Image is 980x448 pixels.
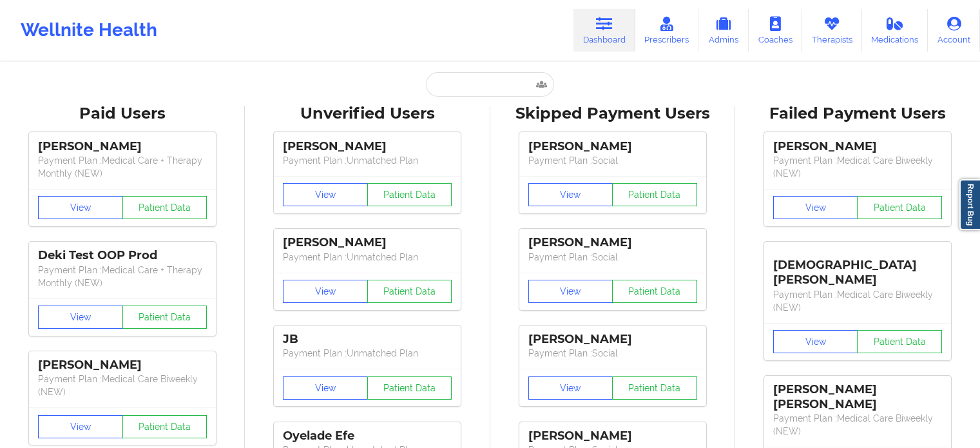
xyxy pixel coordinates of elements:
button: Patient Data [857,196,942,219]
a: Medications [862,9,928,52]
div: Failed Payment Users [744,104,971,124]
button: View [283,280,368,303]
div: Deki Test OOP Prod [38,248,207,263]
button: View [38,196,123,219]
div: Skipped Payment Users [499,104,726,124]
p: Payment Plan : Medical Care Biweekly (NEW) [773,154,942,180]
div: [PERSON_NAME] [283,139,452,154]
a: Therapists [802,9,862,52]
div: [PERSON_NAME] [283,235,452,250]
p: Payment Plan : Unmatched Plan [283,347,452,360]
p: Payment Plan : Medical Care + Therapy Monthly (NEW) [38,264,207,289]
div: Oyelade Efe [283,429,452,443]
p: Payment Plan : Medical Care Biweekly (NEW) [773,288,942,314]
p: Payment Plan : Social [528,347,697,360]
button: View [38,415,123,438]
a: Admins [698,9,749,52]
p: Payment Plan : Social [528,251,697,264]
button: View [528,280,613,303]
button: Patient Data [612,376,697,400]
a: Coaches [749,9,802,52]
button: View [773,330,858,353]
a: Account [928,9,980,52]
button: Patient Data [122,415,207,438]
div: [DEMOGRAPHIC_DATA][PERSON_NAME] [773,248,942,287]
button: View [283,376,368,400]
button: Patient Data [612,183,697,206]
p: Payment Plan : Social [528,154,697,167]
a: Dashboard [573,9,635,52]
div: [PERSON_NAME] [528,235,697,250]
button: View [773,196,858,219]
div: [PERSON_NAME] [528,139,697,154]
a: Report Bug [959,179,980,230]
p: Payment Plan : Medical Care Biweekly (NEW) [773,412,942,438]
div: [PERSON_NAME] [38,139,207,154]
button: View [283,183,368,206]
p: Payment Plan : Unmatched Plan [283,251,452,264]
p: Payment Plan : Unmatched Plan [283,154,452,167]
button: Patient Data [612,280,697,303]
div: [PERSON_NAME] [528,429,697,443]
button: View [528,183,613,206]
button: View [528,376,613,400]
div: JB [283,332,452,347]
div: [PERSON_NAME] [528,332,697,347]
button: Patient Data [122,196,207,219]
div: [PERSON_NAME] [38,358,207,373]
a: Prescribers [635,9,699,52]
p: Payment Plan : Medical Care Biweekly (NEW) [38,373,207,398]
div: [PERSON_NAME] [773,139,942,154]
button: Patient Data [367,183,452,206]
div: [PERSON_NAME] [PERSON_NAME] [773,382,942,412]
button: View [38,306,123,329]
button: Patient Data [122,306,207,329]
button: Patient Data [367,280,452,303]
button: Patient Data [367,376,452,400]
p: Payment Plan : Medical Care + Therapy Monthly (NEW) [38,154,207,180]
button: Patient Data [857,330,942,353]
div: Unverified Users [254,104,481,124]
div: Paid Users [9,104,236,124]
